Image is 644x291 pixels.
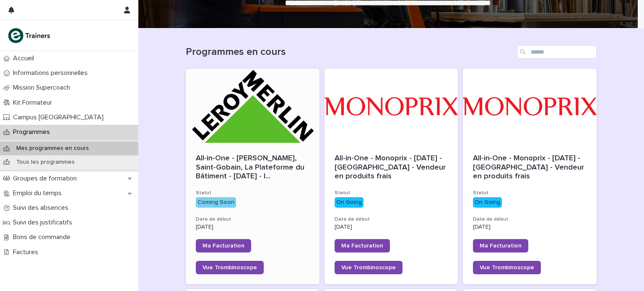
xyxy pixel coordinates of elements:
div: All-in-One - Leroy Merlin, Saint-Gobain, La Plateforme du Bâtiment - 5 - Octobre 2025 - IDF - Age... [196,154,309,181]
span: Vue Trombinoscope [480,265,534,270]
p: Groupes de formation [10,175,83,183]
p: [DATE] [196,224,309,231]
p: Suivi des absences [10,204,75,212]
h3: Date de début [473,216,587,223]
p: Emploi du temps [10,189,68,197]
span: All-in-One - Monoprix - [DATE] - [GEOGRAPHIC_DATA] - Vendeur en produits frais [473,155,586,180]
a: Ma Facturation [335,239,390,252]
p: [DATE] [473,224,587,231]
a: Vue Trombinoscope [473,261,541,274]
h3: Date de début [335,216,448,223]
a: Vue Trombinoscope [196,261,264,274]
div: On Going [473,197,502,208]
p: [DATE] [335,224,448,231]
span: Ma Facturation [203,243,244,249]
h1: Programmes en cours [186,46,514,58]
p: Mission Supercoach [10,84,77,92]
a: All-in-One - Monoprix - [DATE] - [GEOGRAPHIC_DATA] - Vendeur en produits fraisStatutOn GoingDate ... [325,69,458,284]
span: All-in-One - [PERSON_NAME], Saint-Gobain, La Plateforme du Bâtiment - [DATE] - I ... [196,154,309,181]
span: All-in-One - Monoprix - [DATE] - [GEOGRAPHIC_DATA] - Vendeur en produits frais [335,155,448,180]
a: Ma Facturation [473,239,528,252]
p: Bons de commande [10,233,77,241]
div: On Going [335,197,364,208]
p: Suivi des justificatifs [10,219,79,227]
a: Ma Facturation [196,239,251,252]
input: Search [517,45,597,59]
h3: Statut [335,190,448,196]
a: All-in-One - [PERSON_NAME], Saint-Gobain, La Plateforme du Bâtiment - [DATE] - I...StatutComing S... [186,69,319,284]
span: Ma Facturation [341,243,383,249]
h3: Statut [473,190,587,196]
p: Accueil [10,54,41,62]
p: Tous les programmes [10,159,81,166]
span: Ma Facturation [480,243,522,249]
p: Factures [10,248,45,256]
div: Coming Soon [196,197,236,208]
span: Vue Trombinoscope [203,265,257,270]
h3: Statut [196,190,309,196]
p: Kit Formateur [10,99,59,107]
a: Vue Trombinoscope [335,261,402,274]
p: Informations personnelles [10,69,94,77]
span: Vue Trombinoscope [341,265,396,270]
h3: Date de début [196,216,309,223]
p: Campus [GEOGRAPHIC_DATA] [10,113,110,121]
img: K0CqGN7SDeD6s4JG8KQk [7,27,53,44]
a: All-in-One - Monoprix - [DATE] - [GEOGRAPHIC_DATA] - Vendeur en produits fraisStatutOn GoingDate ... [463,69,597,284]
p: Programmes [10,128,57,136]
p: Mes programmes en cours [10,145,96,152]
